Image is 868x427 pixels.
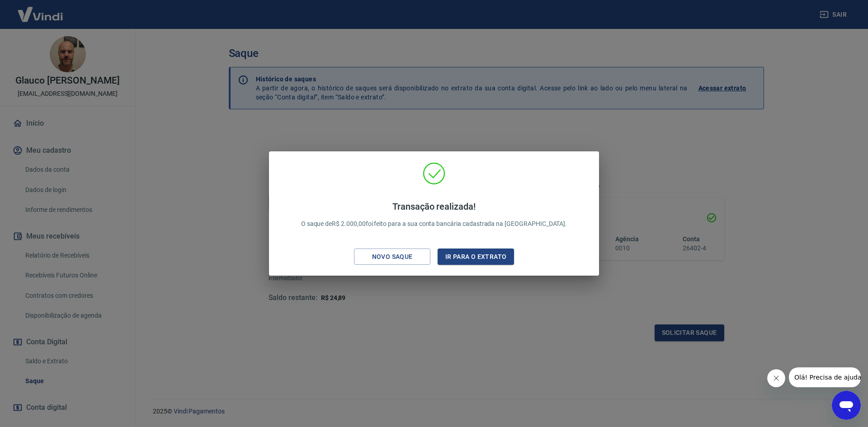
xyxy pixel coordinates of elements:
[354,249,430,265] button: Novo saque
[832,391,861,420] iframe: Botão para abrir a janela de mensagens
[361,251,424,263] div: Novo saque
[301,201,567,212] h4: Transação realizada!
[438,249,514,265] button: Ir para o extrato
[767,369,785,387] iframe: Fechar mensagem
[301,201,567,229] p: O saque de R$ 2.000,00 foi feito para a sua conta bancária cadastrada na [GEOGRAPHIC_DATA].
[5,6,76,14] span: Olá! Precisa de ajuda?
[789,367,861,387] iframe: Mensagem da empresa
